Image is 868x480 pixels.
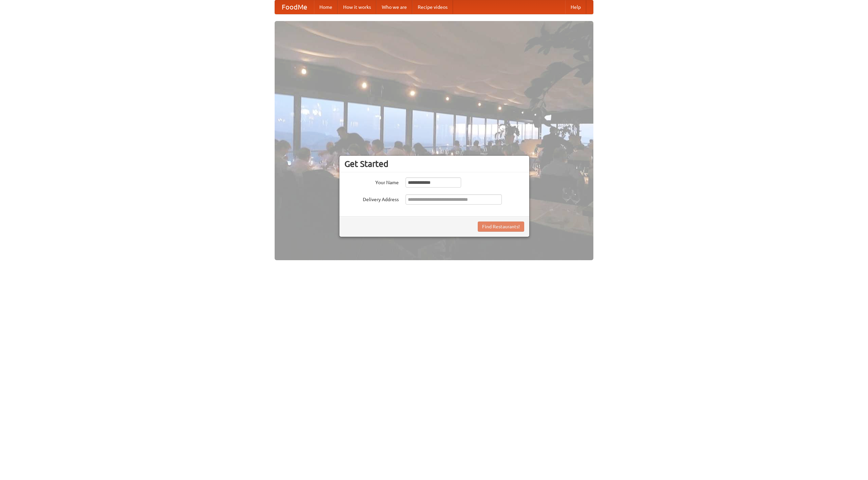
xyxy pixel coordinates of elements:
a: How it works [338,0,376,14]
label: Delivery Address [344,194,399,203]
h3: Get Started [344,159,524,169]
a: Help [565,0,586,14]
a: Home [314,0,338,14]
button: Find Restaurants! [478,222,524,232]
label: Your Name [344,177,399,186]
a: FoodMe [275,0,314,14]
a: Recipe videos [412,0,453,14]
a: Who we are [376,0,412,14]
